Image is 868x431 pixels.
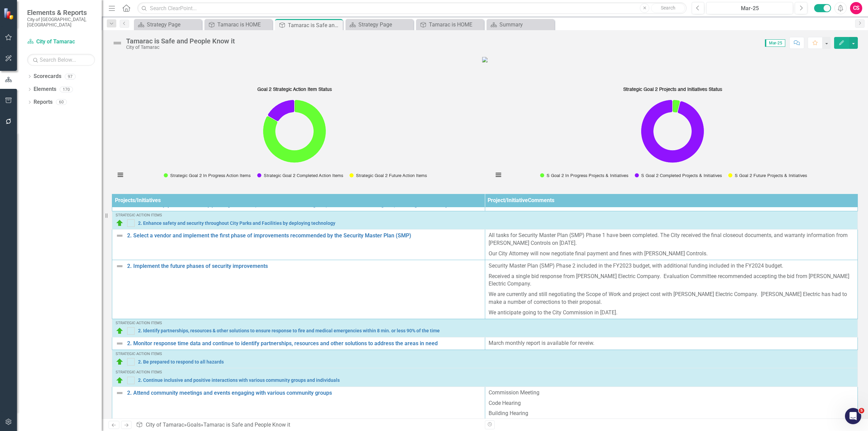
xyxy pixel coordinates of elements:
a: Strategy Page [136,20,200,29]
td: Double-Click to Edit [485,260,858,319]
a: City of Tamarac [146,422,184,428]
path: Strategic Goal 2 Completed Action Items, 1. [268,100,295,121]
button: Show Strategic Goal 2 Future Action Items [350,173,426,178]
a: Goals [187,422,201,428]
button: Show S Goal 2 Completed Projects & Initiatives [635,173,721,178]
td: Double-Click to Edit [485,230,858,260]
p: All tasks for Security Master Plan (SMP) Phase 1 have been completed. The City received the final... [489,232,854,249]
input: Search ClearPoint... [137,2,687,14]
span: Mar-25 [765,39,785,47]
a: 2. Identify partnerships, resources & other solutions to ensure response to fire and medical emer... [138,328,854,333]
a: Summary [488,20,553,29]
a: 2. Continue inclusive and positive interactions with various community groups and individuals [138,378,854,383]
div: City of Tamarac [126,45,235,50]
td: Double-Click to Edit Right Click for Context Menu [112,368,858,387]
img: In Progress [116,327,124,335]
div: 60 [56,99,67,105]
span: Elements & Reports [27,8,95,17]
p: We anticipate going to the City Commission in [DATE]. [489,308,854,317]
a: Scorecards [34,73,61,80]
a: 2. Implement the future phases of security improvements [127,263,481,269]
a: 2. Enhance safety and security throughout City Parks and Facilities by deploying technology [138,221,854,226]
svg: Interactive chart [112,84,477,185]
img: In Progress [116,358,124,366]
div: 97 [65,74,76,79]
a: City of Tamarac [27,38,95,46]
a: 2. Monitor response time data and continue to identify partnerships, resources and other solution... [127,340,481,347]
button: View chart menu, Goal 2 Strategic Action Item Status [116,170,125,180]
div: Goal 2 Strategic Action Item Status. Highcharts interactive chart. [112,84,480,185]
td: Double-Click to Edit Right Click for Context Menu [112,319,858,337]
img: In Progress [116,219,124,227]
div: Strategic Action Items [116,352,854,356]
a: 2. Be prepared to respond to all hazards [138,359,854,365]
p: Building Hearing [489,408,854,419]
div: Strategy Page [147,20,200,29]
td: Double-Click to Edit [485,337,858,350]
a: Tamarac is HOME [206,20,271,29]
td: Double-Click to Edit Right Click for Context Menu [112,230,485,260]
button: Show S Goal 2 Future Projects & Initiatives [728,173,806,178]
td: Double-Click to Edit Right Click for Context Menu [112,337,485,350]
div: Strategic Action Items [116,370,854,374]
td: Double-Click to Edit Right Click for Context Menu [112,211,858,229]
td: Double-Click to Edit Right Click for Context Menu [112,260,485,319]
img: ClearPoint Strategy [3,7,16,20]
p: Commission Meeting [489,389,854,398]
div: Tamarac is Safe and People Know it [288,21,341,30]
button: Search [651,3,685,13]
button: Show Strategic Goal 2 Completed Action Items [257,173,342,178]
button: Mar-25 [706,2,793,14]
svg: Interactive chart [490,84,855,185]
img: In Progress [116,376,124,385]
img: Not Defined [116,389,124,397]
input: Search Below... [27,54,95,66]
text: Strategic Goal 2 Projects and Initiatives Status [623,87,722,92]
a: Reports [34,98,53,106]
iframe: Intercom live chat [845,408,861,424]
button: Show S Goal 2 In Progress Projects & Initiatives [540,173,627,178]
div: Strategic Goal 2 Projects and Initiatives Status. Highcharts interactive chart. [490,84,858,185]
div: Tamarac is HOME [429,20,482,29]
p: Received a single bid response from [PERSON_NAME] Electric Company. Evaluation Committee recommen... [489,271,854,290]
p: Our City Attorney will now negotiate final payment and fines with [PERSON_NAME] Controls. [489,249,854,258]
td: Double-Click to Edit [485,387,858,430]
td: Double-Click to Edit Right Click for Context Menu [112,387,485,430]
a: 2. Public Safety (more community policing initiatives, Domestic Violence Program, Substance Abuse... [127,202,481,208]
small: City of [GEOGRAPHIC_DATA], [GEOGRAPHIC_DATA] [27,17,95,28]
p: March monthly report is available for reveiw. [489,339,854,347]
button: Show Strategic Goal 2 In Progress Action Items [164,173,250,178]
td: Double-Click to Edit Right Click for Context Menu [112,350,858,368]
img: Not Defined [112,38,123,48]
div: » » [136,421,480,429]
div: 170 [60,86,73,92]
button: CS [850,2,862,14]
a: Elements [34,85,56,93]
p: Security Master Plan (SMP) Phase 2 included in the FY2023 budget, with additional funding include... [489,262,854,271]
button: View chart menu, Strategic Goal 2 Projects and Initiatives Status [494,170,503,180]
img: Not Defined [116,262,124,270]
path: Strategic Goal 2 In Progress Action Items, 5. [263,100,326,163]
div: Strategic Action Items [116,213,854,217]
a: Tamarac is HOME [418,20,482,29]
span: 5 [859,408,864,413]
path: S Goal 2 In Progress Projects & Initiatives, 1. [672,100,680,113]
img: Not Defined [116,339,124,348]
div: Tamarac is Safe and People Know it [203,422,290,428]
div: Mar-25 [709,4,791,13]
div: Tamarac is Safe and People Know it [126,37,235,45]
div: Strategic Action Items [116,321,854,325]
img: mceclip4.png [482,57,488,62]
span: Search [661,5,675,11]
path: S Goal 2 Completed Projects & Initiatives, 24. [641,100,704,163]
img: Not Defined [116,232,124,240]
text: S Goal 2 Future Projects & Initiatives [735,174,807,178]
p: We are currently and still negotiating the Scope of Work and project cost with [PERSON_NAME] Elec... [489,289,854,308]
a: 2. Select a vendor and implement the first phase of improvements recommended by the Security Mast... [127,233,481,239]
p: Code Hearing [489,398,854,409]
div: Tamarac is HOME [217,20,271,29]
div: Summary [499,20,553,29]
text: Goal 2 Strategic Action Item Status [257,87,332,92]
div: Strategy Page [358,20,412,29]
